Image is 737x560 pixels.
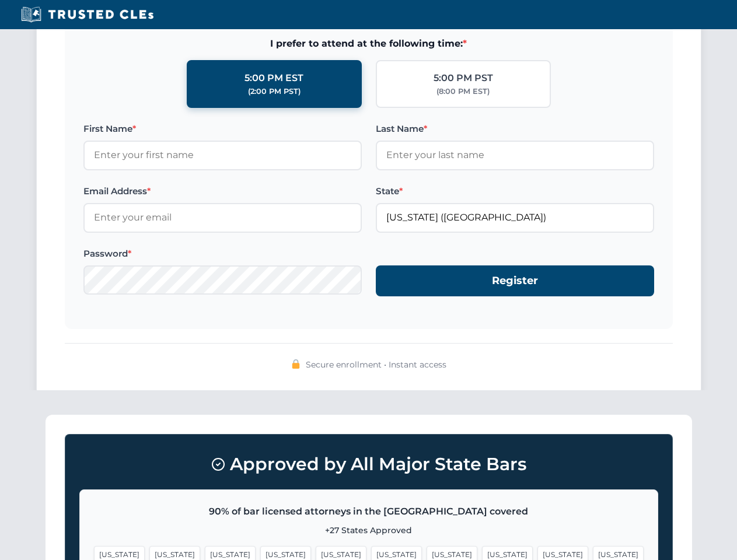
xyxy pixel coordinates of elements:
[306,358,446,371] span: Secure enrollment • Instant access
[83,122,362,136] label: First Name
[376,122,654,136] label: Last Name
[436,86,490,97] div: (8:00 PM EST)
[291,359,301,369] img: 🔒
[83,184,362,198] label: Email Address
[248,86,301,97] div: (2:00 PM PST)
[18,6,157,23] img: Trusted CLEs
[244,71,303,86] div: 5:00 PM EST
[376,184,654,198] label: State
[434,71,493,86] div: 5:00 PM PST
[376,203,654,232] input: Florida (FL)
[83,141,362,170] input: Enter your first name
[376,265,654,296] button: Register
[94,504,644,519] p: 90% of bar licensed attorneys in the [GEOGRAPHIC_DATA] covered
[83,247,362,261] label: Password
[94,524,644,537] p: +27 States Approved
[83,203,362,232] input: Enter your email
[376,141,654,170] input: Enter your last name
[79,449,658,480] h3: Approved by All Major State Bars
[83,36,654,51] span: I prefer to attend at the following time:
